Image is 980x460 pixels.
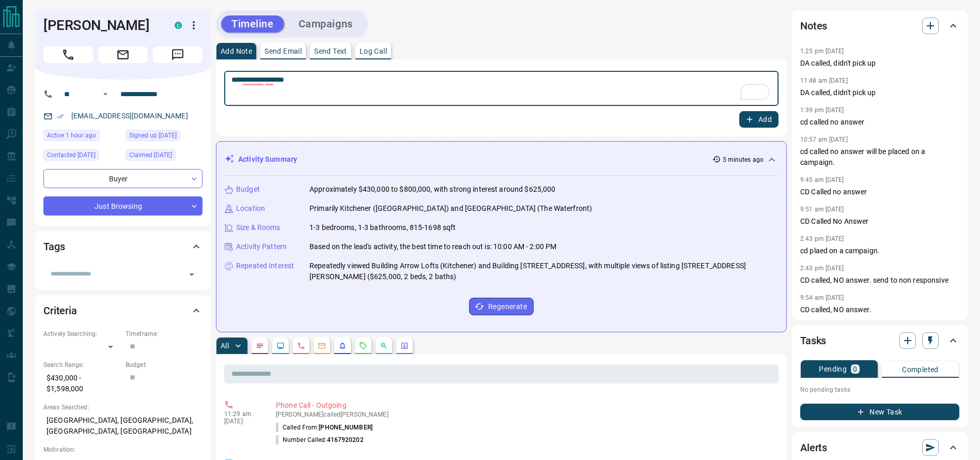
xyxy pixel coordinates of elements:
[309,241,556,252] p: Based on the lead's activity, the best time to reach out is: 10:00 AM - 2:00 PM
[338,342,347,350] svg: Listing Alerts
[800,117,959,128] p: cd called no answer
[43,445,203,454] p: Motivation:
[43,403,203,412] p: Areas Searched:
[236,222,281,233] p: Size & Rooms
[99,88,112,100] button: Open
[800,106,844,114] p: 1:39 pm [DATE]
[800,146,959,168] p: cd called no answer will be placed on a campaign.
[71,112,188,120] a: [EMAIL_ADDRESS][DOMAIN_NAME]
[800,187,959,197] p: CD Called no answer
[400,342,409,350] svg: Agent Actions
[126,360,203,370] p: Budget:
[184,267,199,282] button: Open
[739,111,779,128] button: Add
[800,439,827,456] h2: Alerts
[43,370,120,397] p: $430,000 - $1,598,000
[800,304,959,315] p: CD called, NO answer.
[819,365,847,373] p: Pending
[800,77,848,84] p: 11:48 am [DATE]
[800,275,959,286] p: CD called, NO answer. send to non responsive
[800,265,844,272] p: 2:43 pm [DATE]
[800,216,959,227] p: CD Called No Answer
[126,149,203,164] div: Mon Nov 29 2021
[175,22,182,29] div: condos.ca
[221,342,229,349] p: All
[309,203,592,214] p: Primarily Kitchener ([GEOGRAPHIC_DATA]) and [GEOGRAPHIC_DATA] (The Waterfront)
[314,48,347,55] p: Send Text
[265,48,302,55] p: Send Email
[309,260,778,282] p: Repeatedly viewed Building Arrow Lofts (Kitchener) and Building [STREET_ADDRESS], with multiple v...
[800,58,959,69] p: DA called, didn't pick up
[327,436,364,443] span: 4167920202
[800,235,844,242] p: 2:43 pm [DATE]
[236,184,260,195] p: Budget
[800,206,844,213] p: 9:51 am [DATE]
[800,435,959,460] div: Alerts
[43,149,120,164] div: Tue Oct 07 2025
[800,328,959,353] div: Tasks
[800,294,844,301] p: 9:54 am [DATE]
[43,360,120,370] p: Search Range:
[98,47,148,63] span: Email
[853,365,857,373] p: 0
[43,17,159,34] h1: [PERSON_NAME]
[360,48,387,55] p: Log Call
[800,18,827,34] h2: Notes
[238,154,297,165] p: Activity Summary
[221,48,252,55] p: Add Note
[236,241,287,252] p: Activity Pattern
[43,238,65,255] h2: Tags
[723,155,764,164] p: 5 minutes ago
[129,130,177,141] span: Signed up [DATE]
[43,196,203,216] div: Just Browsing
[126,130,203,144] div: Wed Mar 25 2020
[126,329,203,339] p: Timeframe:
[800,246,959,256] p: cd plaed on a campaign.
[276,423,372,432] p: Called From:
[800,404,959,420] button: New Task
[43,130,120,144] div: Tue Oct 14 2025
[43,412,203,440] p: [GEOGRAPHIC_DATA], [GEOGRAPHIC_DATA], [GEOGRAPHIC_DATA], [GEOGRAPHIC_DATA]
[276,435,364,444] p: Number Called:
[276,342,285,350] svg: Lead Browsing Activity
[276,411,774,418] p: [PERSON_NAME] called [PERSON_NAME]
[800,48,844,55] p: 1:25 pm [DATE]
[47,130,96,141] span: Active 1 hour ago
[43,234,203,259] div: Tags
[309,222,456,233] p: 1-3 bedrooms, 1-3 bathrooms, 815-1698 sqft
[43,47,93,63] span: Call
[469,298,534,315] button: Regenerate
[47,150,96,160] span: Contacted [DATE]
[276,400,774,411] p: Phone Call - Outgoing
[221,16,284,33] button: Timeline
[359,342,367,350] svg: Requests
[800,176,844,183] p: 9:45 am [DATE]
[256,342,264,350] svg: Notes
[43,329,120,339] p: Actively Searching:
[129,150,172,160] span: Claimed [DATE]
[224,410,260,418] p: 11:29 am
[236,260,294,271] p: Repeated Interest
[800,87,959,98] p: DA called, didn't pick up
[800,382,959,397] p: No pending tasks
[902,366,939,373] p: Completed
[57,113,64,120] svg: Email Verified
[153,47,203,63] span: Message
[43,302,77,319] h2: Criteria
[800,136,848,143] p: 10:57 am [DATE]
[224,418,260,425] p: [DATE]
[225,150,778,169] div: Activity Summary5 minutes ago
[800,13,959,38] div: Notes
[309,184,555,195] p: Approximately $430,000 to $800,000, with strong interest around $625,000
[800,332,826,349] h2: Tasks
[319,424,372,431] span: [PHONE_NUMBER]
[236,203,265,214] p: Location
[318,342,326,350] svg: Emails
[231,75,771,102] textarea: To enrich screen reader interactions, please activate Accessibility in Grammarly extension settings
[288,16,363,33] button: Campaigns
[43,169,203,188] div: Buyer
[380,342,388,350] svg: Opportunities
[297,342,305,350] svg: Calls
[43,298,203,323] div: Criteria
